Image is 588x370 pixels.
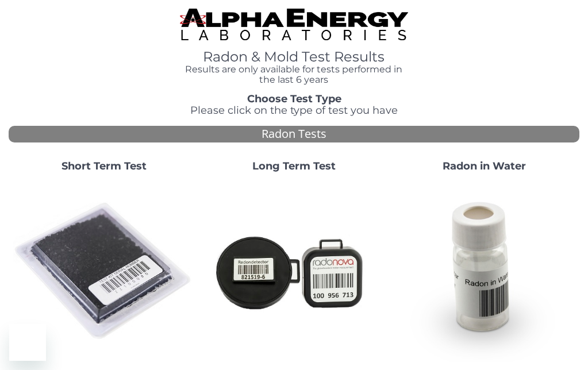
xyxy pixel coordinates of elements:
[180,64,408,84] h4: Results are only available for tests performed in the last 6 years
[394,181,575,362] img: RadoninWater.jpg
[62,160,147,172] strong: Short Term Test
[13,181,194,362] img: ShortTerm.jpg
[180,9,408,40] img: TightCrop.jpg
[252,160,336,172] strong: Long Term Test
[190,104,398,117] span: Please click on the type of test you have
[443,160,526,172] strong: Radon in Water
[203,181,385,362] img: Radtrak2vsRadtrak3.jpg
[9,126,579,142] div: Radon Tests
[9,324,46,361] iframe: Button to launch messaging window
[180,49,408,64] h1: Radon & Mold Test Results
[247,92,341,105] strong: Choose Test Type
